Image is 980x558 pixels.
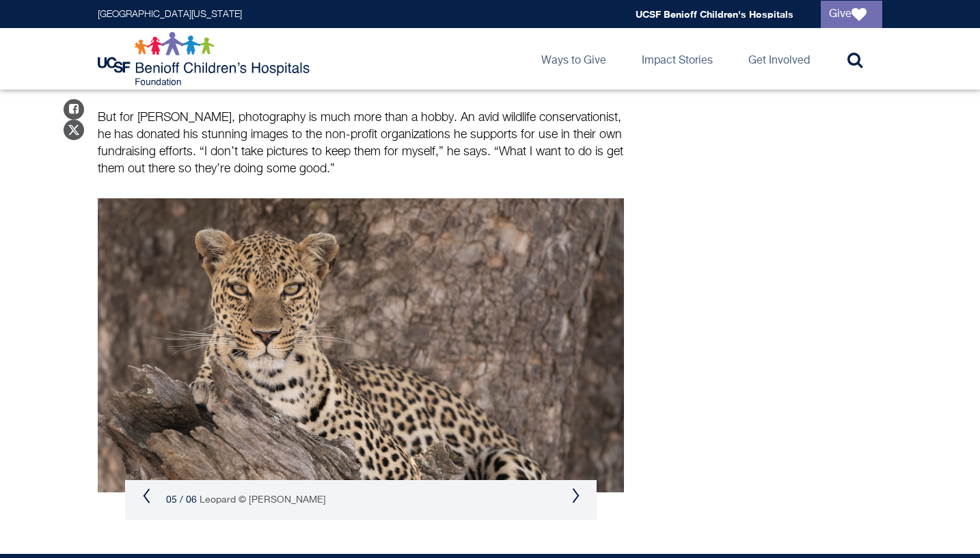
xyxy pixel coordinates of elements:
[166,495,197,505] span: 05 / 06
[821,1,882,28] a: Give
[98,109,624,178] p: But for [PERSON_NAME], photography is much more than a hobby. An avid wildlife conservationist, h...
[98,10,242,19] a: [GEOGRAPHIC_DATA][US_STATE]
[98,31,313,86] img: Logo for UCSF Benioff Children's Hospitals Foundation
[631,28,724,90] a: Impact Stories
[142,488,150,504] button: Previous
[636,8,793,20] a: UCSF Benioff Children's Hospitals
[98,198,624,492] img: Leopard by Corey Raffel
[530,28,617,90] a: Ways to Give
[737,28,821,90] a: Get Involved
[571,488,580,504] button: Next
[200,495,326,505] small: Leopard © [PERSON_NAME]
